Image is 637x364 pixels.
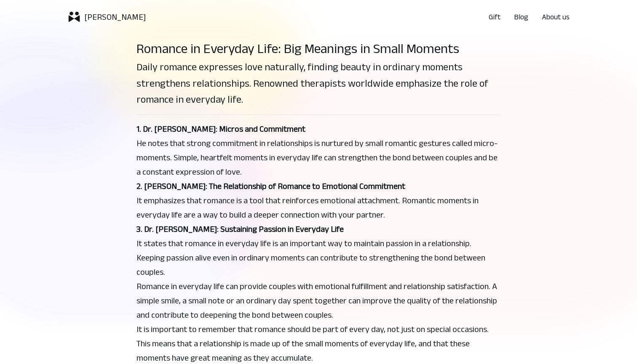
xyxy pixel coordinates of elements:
p: [PERSON_NAME] [84,11,146,23]
p: It states that romance in everyday life is an important way to maintain passion in a relationship... [136,236,500,279]
b: 3. Dr. [PERSON_NAME]: Sustaining Passion in Everyday Life [136,224,344,234]
p: He notes that strong commitment in relationships is nurtured by small romantic gestures called mi... [136,136,500,179]
a: Gift [489,11,500,23]
b: 1. Dr. [PERSON_NAME]: Micros and Commitment [136,124,305,133]
a: Blog [514,11,528,23]
p: Romance in everyday life can provide couples with emotional fulfillment and relationship satisfac... [136,279,500,322]
h1: Romance in Everyday Life: Big Meanings in Small Moments [136,40,500,56]
img: logoicon [67,10,81,24]
p: Daily romance expresses love naturally, finding beauty in ordinary moments strengthens relationsh... [136,56,500,107]
p: It emphasizes that romance is a tool that reinforces emotional attachment. Romantic moments in ev... [136,193,500,222]
a: logoicon[PERSON_NAME] [67,10,146,24]
a: About us [542,11,570,23]
b: 2. [PERSON_NAME]: The Relationship of Romance to Emotional Commitment [136,181,405,191]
